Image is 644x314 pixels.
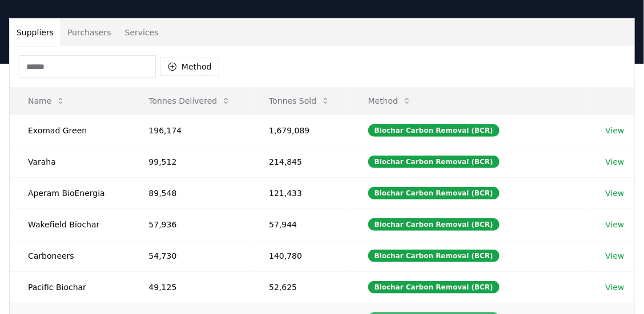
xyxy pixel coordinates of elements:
button: Purchasers [61,19,118,46]
td: 99,512 [130,146,251,177]
button: Name [19,89,74,112]
a: View [606,187,625,199]
a: View [606,250,625,262]
div: Biochar Carbon Removal (BCR) [368,124,500,137]
td: 140,780 [251,240,350,271]
button: Suppliers [10,19,61,46]
td: 214,845 [251,146,350,177]
td: 57,936 [130,209,251,240]
td: 1,679,089 [251,115,350,146]
button: Services [118,19,166,46]
td: Carboneers [10,240,130,271]
div: Biochar Carbon Removal (BCR) [368,250,500,262]
div: Biochar Carbon Removal (BCR) [368,187,500,199]
button: Method [160,58,219,76]
td: 49,125 [130,271,251,303]
a: View [606,282,625,293]
td: 121,433 [251,177,350,209]
a: View [606,156,625,168]
div: Biochar Carbon Removal (BCR) [368,281,500,293]
td: Aperam BioEnergia [10,177,130,209]
td: 89,548 [130,177,251,209]
div: Biochar Carbon Removal (BCR) [368,218,500,231]
a: View [606,219,625,230]
td: 52,625 [251,271,350,303]
a: View [606,125,625,136]
td: Varaha [10,146,130,177]
td: 57,944 [251,209,350,240]
td: 196,174 [130,115,251,146]
button: Tonnes Delivered [139,89,240,112]
div: Biochar Carbon Removal (BCR) [368,156,500,168]
td: 54,730 [130,240,251,271]
button: Method [359,89,421,112]
td: Wakefield Biochar [10,209,130,240]
td: Pacific Biochar [10,271,130,303]
button: Tonnes Sold [260,89,339,112]
td: Exomad Green [10,115,130,146]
